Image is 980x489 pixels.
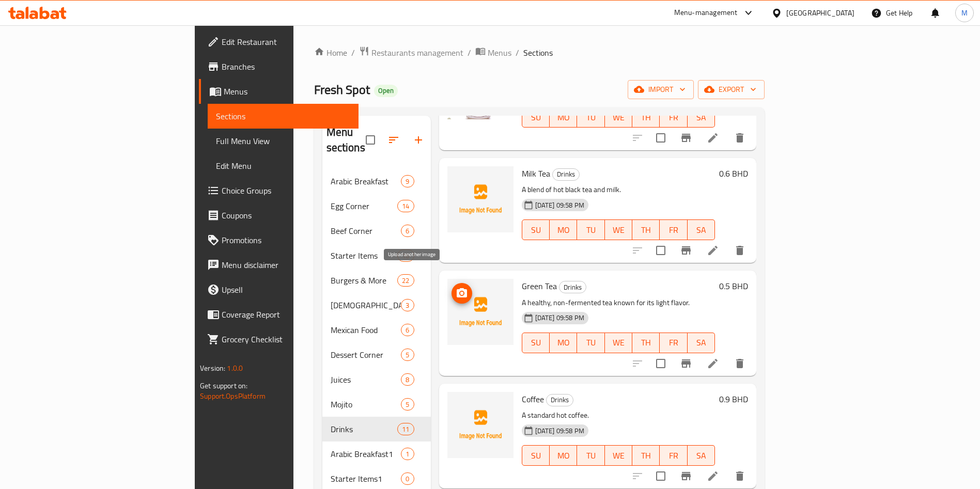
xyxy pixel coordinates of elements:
[719,166,748,181] h6: 0.6 BHD
[331,373,401,386] span: Juices
[628,80,694,99] button: import
[522,183,715,196] p: A blend of hot black tea and milk.
[531,313,588,323] span: [DATE] 09:58 PM
[961,7,968,19] span: M
[331,349,401,361] div: Dessert Corner
[199,79,359,104] a: Menus
[371,46,463,59] span: Restaurants management
[331,398,401,411] span: Mojito
[359,46,463,59] a: Restaurants management
[374,86,398,95] span: Open
[401,375,413,385] span: 8
[200,389,266,403] a: Support.OpsPlatform
[581,335,600,350] span: TU
[692,223,711,238] span: SA
[398,276,413,286] span: 22
[322,417,431,441] div: Drinks11
[331,274,398,287] span: Burgers & More
[322,342,431,367] div: Dessert Corner5
[727,351,752,376] button: delete
[200,379,247,392] span: Get support on:
[559,281,586,293] span: Drinks
[609,110,628,125] span: WE
[447,166,514,232] img: Milk Tea
[674,125,698,150] button: Branch-specific-item
[636,110,656,125] span: TH
[331,324,401,336] span: Mexican Food
[660,219,687,240] button: FR
[664,223,683,238] span: FR
[546,394,573,406] div: Drinks
[199,178,359,203] a: Choice Groups
[397,274,414,287] div: items
[331,448,401,460] span: Arabic Breakfast1
[577,445,604,466] button: TU
[406,128,431,152] button: Add section
[706,83,756,96] span: export
[554,448,573,463] span: MO
[401,449,413,459] span: 1
[522,278,557,294] span: Green Tea
[199,302,359,327] a: Coverage Report
[447,279,514,345] img: Green Tea
[674,464,698,488] button: Branch-specific-item
[522,296,715,309] p: A healthy, non-fermented tea known for its light flavor.
[609,335,628,350] span: WE
[660,333,687,353] button: FR
[314,46,765,59] nav: breadcrumb
[531,200,588,210] span: [DATE] 09:58 PM
[707,132,719,144] a: Edit menu item
[552,168,580,181] div: Drinks
[322,169,431,194] div: Arabic Breakfast9
[674,351,698,376] button: Branch-specific-item
[398,201,413,211] span: 14
[632,219,660,240] button: TH
[401,448,414,460] div: items
[447,392,514,458] img: Coffee
[581,110,600,125] span: TU
[664,448,683,463] span: FR
[401,325,413,335] span: 6
[401,472,414,485] div: items
[222,36,350,48] span: Edit Restaurant
[660,445,687,466] button: FR
[522,333,550,353] button: SU
[322,218,431,243] div: Beef Corner6
[322,293,431,318] div: [DEMOGRAPHIC_DATA]3
[605,107,632,128] button: WE
[550,445,577,466] button: MO
[199,29,359,54] a: Edit Restaurant
[707,244,719,257] a: Edit menu item
[554,335,573,350] span: MO
[650,240,672,261] span: Select to update
[322,367,431,392] div: Juices8
[468,46,471,59] li: /
[199,203,359,228] a: Coupons
[632,107,660,128] button: TH
[322,243,431,268] div: Starter Items16
[331,472,401,485] span: Starter Items1
[401,225,414,237] div: items
[577,333,604,353] button: TU
[609,223,628,238] span: WE
[554,223,573,238] span: MO
[322,392,431,417] div: Mojito5
[577,107,604,128] button: TU
[199,228,359,253] a: Promotions
[559,281,586,293] div: Drinks
[199,253,359,277] a: Menu disclaimer
[531,426,588,436] span: [DATE] 09:58 PM
[522,107,550,128] button: SU
[374,85,398,97] div: Open
[605,445,632,466] button: WE
[401,324,414,336] div: items
[664,110,683,125] span: FR
[688,219,715,240] button: SA
[526,110,546,125] span: SU
[650,127,672,149] span: Select to update
[222,259,350,271] span: Menu disclaimer
[222,308,350,321] span: Coverage Report
[692,335,711,350] span: SA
